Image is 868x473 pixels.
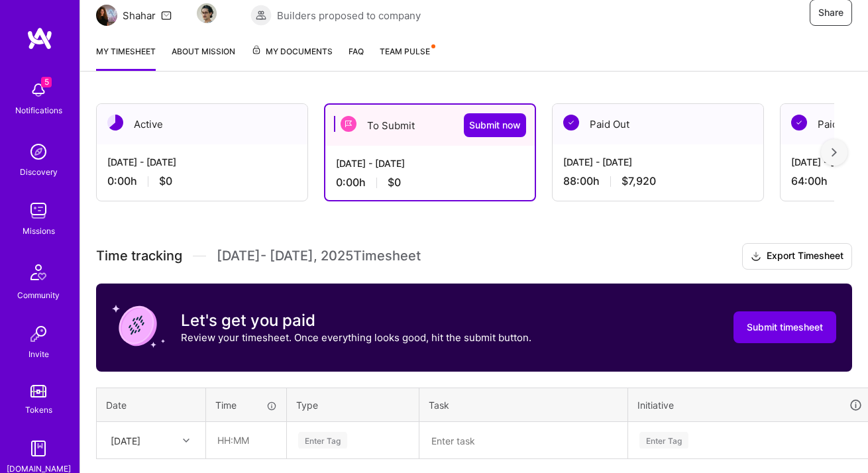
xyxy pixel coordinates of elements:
[349,44,364,71] a: FAQ
[388,176,401,189] span: $0
[107,155,297,169] div: [DATE] - [DATE]
[341,116,356,132] img: To Submit
[464,113,526,137] button: Submit now
[41,77,52,87] span: 5
[298,430,347,450] div: Enter Tag
[336,156,524,170] div: [DATE] - [DATE]
[277,9,421,23] span: Builders proposed to company
[17,288,60,302] div: Community
[107,174,297,188] div: 0:00 h
[791,115,807,131] img: Paid Out
[183,437,190,444] i: icon Chevron
[336,176,524,189] div: 0:00 h
[112,299,165,352] img: coin
[96,44,156,71] a: My timesheet
[15,103,62,117] div: Notifications
[28,347,49,361] div: Invite
[563,155,753,169] div: [DATE] - [DATE]
[380,46,430,56] span: Team Pulse
[251,44,333,59] span: My Documents
[217,248,421,264] span: [DATE] - [DATE] , 2025 Timesheet
[832,148,837,157] img: right
[287,388,419,422] th: Type
[197,3,217,23] img: Team Member Avatar
[250,5,272,26] img: Builders proposed to company
[23,256,54,288] img: Community
[198,2,215,25] a: Team Member Avatar
[159,174,172,188] span: $0
[469,119,521,132] span: Submit now
[25,138,52,165] img: discovery
[563,115,579,131] img: Paid Out
[181,331,531,344] p: Review your timesheet. Once everything looks good, hit the submit button.
[622,174,656,188] span: $7,920
[25,403,52,417] div: Tokens
[380,44,434,71] a: Team Pulse
[419,388,628,422] th: Task
[161,10,172,21] i: icon Mail
[123,9,156,23] div: Shahar
[637,397,863,413] div: Initiative
[97,104,307,144] div: Active
[172,44,235,71] a: About Mission
[563,174,753,188] div: 88:00 h
[20,165,58,179] div: Discovery
[742,243,852,270] button: Export Timesheet
[639,430,688,450] div: Enter Tag
[818,6,843,19] span: Share
[27,26,53,50] img: logo
[30,385,46,397] img: tokens
[751,250,761,264] i: icon Download
[325,105,535,146] div: To Submit
[25,197,52,224] img: teamwork
[96,5,117,26] img: Team Architect
[25,435,52,462] img: guide book
[25,321,52,347] img: Invite
[747,321,823,334] span: Submit timesheet
[25,77,52,103] img: bell
[23,224,55,238] div: Missions
[107,115,123,131] img: Active
[96,248,182,264] span: Time tracking
[97,388,206,422] th: Date
[251,44,333,71] a: My Documents
[553,104,763,144] div: Paid Out
[215,398,277,412] div: Time
[733,311,836,343] button: Submit timesheet
[111,433,140,447] div: [DATE]
[207,423,286,458] input: HH:MM
[181,311,531,331] h3: Let's get you paid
